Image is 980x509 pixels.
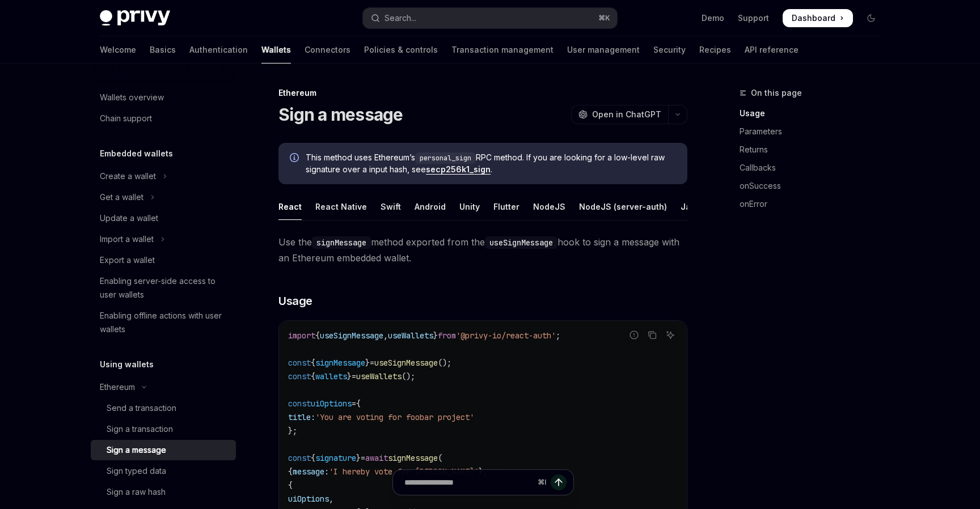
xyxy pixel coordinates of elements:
[627,328,641,342] button: Report incorrect code
[645,328,660,342] button: Copy the contents from the code block
[356,398,361,409] span: {
[100,36,136,63] a: Welcome
[364,36,438,63] a: Policies & controls
[288,330,315,341] span: import
[100,147,173,160] h5: Embedded wallets
[571,105,668,124] button: Open in ChatGPT
[315,358,365,368] span: signMessage
[91,377,236,397] button: Toggle Ethereum section
[100,169,156,183] div: Create a wallet
[556,330,560,341] span: ;
[189,36,248,63] a: Authentication
[312,236,371,249] code: signMessage
[740,195,889,213] a: onError
[315,412,474,422] span: 'You are voting for foobar project'
[320,330,383,341] span: useSignMessage
[862,9,880,27] button: Toggle dark mode
[740,159,889,177] a: Callbacks
[315,453,356,463] span: signature
[745,36,799,63] a: API reference
[100,211,158,225] div: Update a wallet
[347,371,352,381] span: }
[278,293,312,309] span: Usage
[352,398,356,409] span: =
[91,108,236,129] a: Chain support
[311,398,352,409] span: uiOptions
[315,371,347,381] span: wallets
[370,358,374,368] span: =
[783,9,853,27] a: Dashboard
[456,330,556,341] span: '@privy-io/react-auth'
[288,358,311,368] span: const
[738,12,769,24] a: Support
[293,466,329,477] span: message:
[792,12,835,24] span: Dashboard
[361,453,365,463] span: =
[426,164,491,175] a: secp256k1_sign
[681,193,700,220] div: Java
[385,11,416,25] div: Search...
[278,234,687,266] span: Use the method exported from the hook to sign a message with an Ethereum embedded wallet.
[311,371,315,381] span: {
[699,36,731,63] a: Recipes
[107,422,173,436] div: Sign a transaction
[374,358,438,368] span: useSignMessage
[288,453,311,463] span: const
[288,398,311,409] span: const
[288,466,293,477] span: {
[702,12,724,24] a: Demo
[451,36,554,63] a: Transaction management
[100,232,154,246] div: Import a wallet
[100,10,170,26] img: dark logo
[91,461,236,481] a: Sign typed data
[663,328,678,342] button: Ask AI
[356,453,361,463] span: }
[751,86,802,100] span: On this page
[740,122,889,141] a: Parameters
[740,177,889,195] a: onSuccess
[91,187,236,207] button: Toggle Get a wallet section
[493,193,519,220] div: Flutter
[315,330,320,341] span: {
[485,236,557,249] code: useSignMessage
[91,440,236,460] a: Sign a message
[740,104,889,122] a: Usage
[100,253,155,267] div: Export a wallet
[402,371,415,381] span: ();
[91,306,236,340] a: Enabling offline actions with user wallets
[290,153,301,164] svg: Info
[91,271,236,305] a: Enabling server-side access to user wallets
[352,371,356,381] span: =
[592,109,661,120] span: Open in ChatGPT
[415,193,446,220] div: Android
[91,229,236,249] button: Toggle Import a wallet section
[261,36,291,63] a: Wallets
[459,193,480,220] div: Unity
[100,91,164,104] div: Wallets overview
[598,14,610,23] span: ⌘ K
[315,193,367,220] div: React Native
[388,330,433,341] span: useWallets
[329,466,479,477] span: 'I hereby vote for [PERSON_NAME]'
[363,8,617,28] button: Open search
[91,87,236,108] a: Wallets overview
[551,474,567,490] button: Send message
[91,166,236,186] button: Toggle Create a wallet section
[438,453,442,463] span: (
[288,426,297,436] span: };
[107,464,166,478] div: Sign typed data
[381,193,401,220] div: Swift
[288,412,315,422] span: title:
[100,190,143,204] div: Get a wallet
[91,208,236,228] a: Update a wallet
[533,193,565,220] div: NodeJS
[438,358,451,368] span: ();
[278,87,687,99] div: Ethereum
[365,358,370,368] span: }
[356,371,402,381] span: useWallets
[91,482,236,502] a: Sign a raw hash
[91,398,236,418] a: Send a transaction
[567,36,640,63] a: User management
[107,485,166,499] div: Sign a raw hash
[388,453,438,463] span: signMessage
